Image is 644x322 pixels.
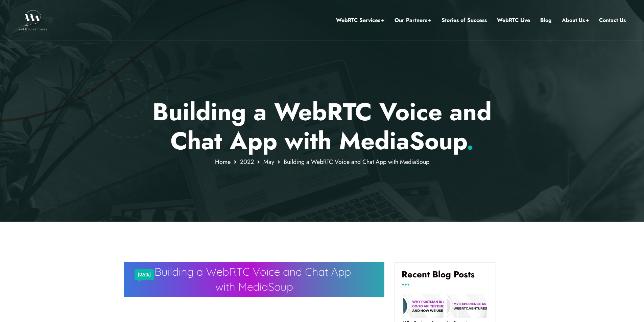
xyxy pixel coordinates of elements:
[215,157,231,166] a: Home
[395,16,431,25] a: Our Partners
[466,123,474,158] span: .
[442,16,487,25] a: Stories of Success
[540,16,552,25] a: Blog
[18,10,47,30] img: WebRTC.ventures
[284,157,429,166] span: Building a WebRTC Voice and Chat App with MediaSoup
[599,16,626,25] a: Contact Us
[263,157,274,166] a: May
[497,16,530,25] a: WebRTC Live
[336,16,384,25] a: WebRTC Services
[402,269,489,285] h4: Recent Blog Posts
[124,97,520,156] p: Building a WebRTC Voice and Chat App with MediaSoup
[562,16,589,25] a: About Us
[138,270,151,279] a: [DATE]
[240,157,254,166] a: 2022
